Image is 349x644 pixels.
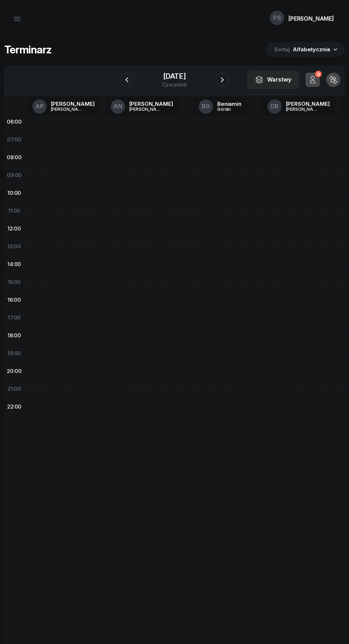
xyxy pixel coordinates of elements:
[129,107,163,111] div: [PERSON_NAME]
[4,238,24,255] div: 13:00
[217,107,241,111] div: Górski
[315,71,322,78] div: 0
[193,97,247,116] a: BGBeniaminGórski
[262,97,335,116] a: DB[PERSON_NAME][PERSON_NAME]
[286,107,320,111] div: [PERSON_NAME]
[4,327,24,344] div: 18:00
[4,273,24,291] div: 15:00
[202,103,210,109] span: BG
[4,309,24,327] div: 17:00
[162,82,187,87] div: czwartek
[4,43,52,56] h1: Terminarz
[51,107,85,111] div: [PERSON_NAME]
[27,97,100,116] a: AP[PERSON_NAME][PERSON_NAME]
[4,344,24,362] div: 19:00
[51,101,95,107] div: [PERSON_NAME]
[4,166,24,184] div: 09:00
[4,255,24,273] div: 14:00
[4,220,24,238] div: 12:00
[4,131,24,149] div: 07:00
[4,380,24,398] div: 21:00
[293,46,330,53] span: Alfabetycznie
[266,42,345,57] button: Sortuj Alfabetycznie
[288,16,334,21] div: [PERSON_NAME]
[306,73,320,87] button: 0
[273,15,281,21] span: PS
[4,149,24,166] div: 08:00
[4,398,24,416] div: 22:00
[247,71,299,89] button: Warstwy
[4,202,24,220] div: 11:00
[105,97,179,116] a: AN[PERSON_NAME][PERSON_NAME]
[4,184,24,202] div: 10:00
[4,362,24,380] div: 20:00
[129,101,173,107] div: [PERSON_NAME]
[286,101,330,107] div: [PERSON_NAME]
[217,101,241,107] div: Beniamin
[4,291,24,309] div: 16:00
[113,103,123,109] span: AN
[35,103,44,109] span: AP
[162,73,187,80] div: [DATE]
[4,113,24,131] div: 06:00
[270,103,278,109] span: DB
[274,45,291,54] span: Sortuj
[255,75,291,84] div: Warstwy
